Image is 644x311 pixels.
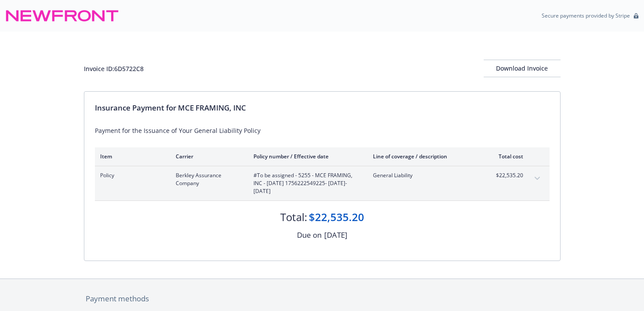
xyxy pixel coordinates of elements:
[373,153,476,160] div: Line of coverage / description
[253,172,359,195] span: #To be assigned - 5255 - MCE FRAMING, INC - [DATE] 1756222549225 - [DATE]-[DATE]
[297,229,322,241] div: Due on
[324,229,347,241] div: [DATE]
[100,172,162,179] span: Policy
[95,102,550,114] div: Insurance Payment for MCE FRAMING, INC
[373,172,476,179] span: General Liability
[309,210,364,225] div: $22,535.20
[95,126,550,135] div: Payment for the Issuance of Your General Liability Policy
[490,172,523,179] span: $22,535.20
[253,153,359,160] div: Policy number / Effective date
[176,172,239,187] span: Berkley Assurance Company
[84,64,144,73] div: Invoice ID: 6D5722C8
[280,210,307,225] div: Total:
[542,12,630,19] p: Secure payments provided by Stripe
[86,293,559,304] div: Payment methods
[176,153,239,160] div: Carrier
[484,60,561,77] div: Download Invoice
[95,166,550,200] div: PolicyBerkley Assurance Company#To be assigned - 5255 - MCE FRAMING, INC - [DATE] 1756222549225- ...
[484,60,561,77] button: Download Invoice
[490,153,523,160] div: Total cost
[530,172,544,186] button: expand content
[100,153,162,160] div: Item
